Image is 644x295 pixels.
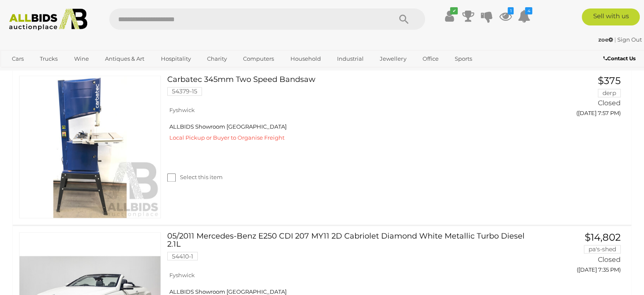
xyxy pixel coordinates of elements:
a: Office [417,52,444,66]
a: Industrial [332,52,369,66]
a: Antiques & Art [100,52,150,66]
a: Computers [238,52,279,66]
a: zoe [598,36,614,43]
span: | [614,36,616,43]
strong: zoe [598,36,613,43]
a: $375 derp Closed ([DATE] 7:57 PM) [535,76,623,121]
label: Select this item [167,173,223,181]
a: Wine [69,52,94,66]
a: 05/2011 Mercedes-Benz E250 CDI 207 MY11 2D Cabriolet Diamond White Metallic Turbo Diesel 2.1L 544... [174,232,522,267]
img: Allbids.com.au [5,8,92,31]
a: ✔ [443,8,456,24]
a: Cars [6,52,29,66]
a: Carbatec 345mm Two Speed Bandsaw 54379-15 [174,76,522,102]
a: [GEOGRAPHIC_DATA] [6,66,77,80]
a: Charity [202,52,232,66]
a: 1 [499,8,511,24]
a: Trucks [34,52,63,66]
i: ✔ [450,7,458,14]
a: Sell with us [582,8,640,25]
button: Search [383,8,425,30]
span: $375 [598,75,621,87]
a: Household [285,52,326,66]
a: Contact Us [603,54,638,63]
a: Sign Out [617,36,642,43]
a: 4 [517,8,530,24]
i: 4 [525,7,532,14]
i: 1 [508,7,514,14]
a: Sports [449,52,478,66]
a: $14,802 pa's-shed Closed ([DATE] 7:35 PM) [535,232,623,278]
a: Jewellery [374,52,412,66]
span: $14,802 [585,231,621,243]
b: Contact Us [603,55,636,62]
a: Hospitality [155,52,196,66]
